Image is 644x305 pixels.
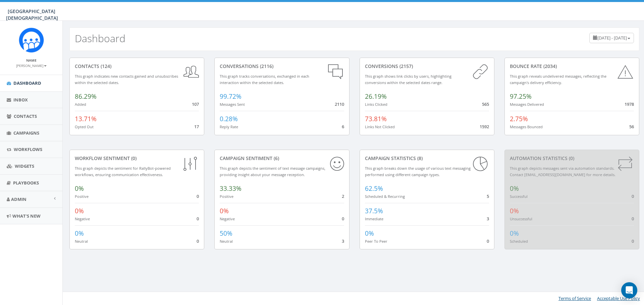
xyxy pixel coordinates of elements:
[220,216,235,221] small: Negative
[220,194,233,199] small: Positive
[11,196,26,202] span: Admin
[487,238,489,244] span: 0
[365,74,451,85] small: This graph shows link clicks by users, highlighting conversions within the selected dates range.
[342,216,344,222] span: 0
[75,115,97,123] span: 13.71%
[75,166,171,177] small: This graph depicts the sentiment for RallyBot-powered workflows, ensuring communication effective...
[632,193,634,199] span: 0
[510,207,519,215] span: 0%
[365,184,383,193] span: 62.5%
[482,101,489,107] span: 565
[480,124,489,130] span: 1592
[510,124,543,129] small: Messages Bounced
[220,184,241,193] span: 33.33%
[259,63,273,69] span: (2116)
[510,216,532,221] small: Unsuccessful
[75,33,125,44] h2: Dashboard
[487,216,489,222] span: 3
[398,63,413,69] span: (2157)
[75,184,84,193] span: 0%
[130,155,137,161] span: (0)
[12,213,41,219] span: What's New
[365,92,387,101] span: 26.19%
[365,194,405,199] small: Scheduled & Recurring
[510,229,519,238] span: 0%
[365,229,374,238] span: 0%
[542,63,557,69] span: (2034)
[365,63,489,70] div: conversions
[75,102,86,107] small: Added
[365,216,383,221] small: Immediate
[192,101,199,107] span: 107
[99,63,111,69] span: (124)
[510,92,532,101] span: 97.25%
[75,124,94,129] small: Opted Out
[510,102,544,107] small: Messages Delivered
[13,80,41,86] span: Dashboard
[632,238,634,244] span: 0
[75,74,178,85] small: This graph indicates new contacts gained and unsubscribes within the selected dates.
[75,63,199,70] div: contacts
[220,115,238,123] span: 0.28%
[13,180,39,186] span: Playbooks
[15,163,34,169] span: Widgets
[568,155,574,161] span: (0)
[510,63,634,70] div: Bounce Rate
[625,101,634,107] span: 1978
[197,238,199,244] span: 0
[365,155,489,162] div: Campaign Statistics
[75,194,89,199] small: Positive
[220,102,245,107] small: Messages Sent
[13,97,28,103] span: Inbox
[197,216,199,222] span: 0
[75,92,97,101] span: 86.29%
[629,124,634,130] span: 56
[220,239,233,244] small: Neutral
[558,295,591,301] a: Terms of Service
[342,238,344,244] span: 3
[342,193,344,199] span: 2
[75,239,88,244] small: Neutral
[6,8,58,21] span: [GEOGRAPHIC_DATA][DEMOGRAPHIC_DATA]
[621,282,637,298] div: Open Intercom Messenger
[14,113,37,119] span: Contacts
[365,115,387,123] span: 73.81%
[416,155,423,161] span: (8)
[26,58,37,63] small: Name
[510,239,528,244] small: Scheduled
[194,124,199,130] span: 17
[510,194,528,199] small: Successful
[272,155,279,161] span: (6)
[632,216,634,222] span: 0
[510,155,634,162] div: Automation Statistics
[220,63,344,70] div: conversations
[75,216,90,221] small: Negative
[510,184,519,193] span: 0%
[220,229,232,238] span: 50%
[487,193,489,199] span: 5
[75,207,84,215] span: 0%
[13,130,39,136] span: Campaigns
[342,124,344,130] span: 6
[365,124,395,129] small: Links Not Clicked
[75,155,199,162] div: Workflow Sentiment
[220,92,241,101] span: 99.72%
[16,62,47,68] a: [PERSON_NAME]
[510,115,528,123] span: 2.75%
[197,193,199,199] span: 0
[365,166,471,177] small: This graph breaks down the usage of various text messaging performed using different campaign types.
[597,295,640,301] a: Acceptable Use Policy
[220,74,309,85] small: This graph tracks conversations, exchanged in each interaction within the selected dates.
[510,166,615,177] small: This graph depicts messages sent via automation standards. Contact [EMAIL_ADDRESS][DOMAIN_NAME] f...
[220,155,344,162] div: Campaign Sentiment
[220,166,325,177] small: This graph depicts the sentiment of text message campaigns, providing insight about your message ...
[365,102,387,107] small: Links Clicked
[510,74,606,85] small: This graph reveals undelivered messages, reflecting the campaign's delivery efficiency.
[220,207,229,215] span: 0%
[597,35,627,41] span: [DATE] - [DATE]
[75,229,84,238] span: 0%
[14,146,42,152] span: Workflows
[19,27,44,53] img: Rally_Corp_Icon_1.png
[335,101,344,107] span: 2110
[365,239,387,244] small: Peer To Peer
